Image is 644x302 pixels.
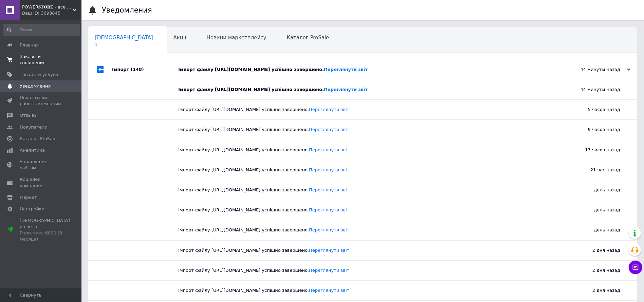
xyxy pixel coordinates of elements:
[324,87,368,92] a: Переглянути звіт
[206,35,266,41] span: Новини маркетплейсу
[287,35,329,41] span: Каталог ProSale
[22,4,73,10] span: POWER𝐒𝐓𝐎𝐑𝐄 - все заказы на дисплеи должны быть согласованы
[178,247,552,253] div: Імпорт файлу [URL][DOMAIN_NAME] успішно завершено.
[20,83,51,89] span: Уведомления
[20,176,63,189] span: Кошелек компании
[178,67,563,73] div: Імпорт файлу [URL][DOMAIN_NAME] успішно завершено.
[552,120,637,139] div: 9 часов назад
[309,227,349,232] a: Переглянути звіт
[178,127,552,133] div: Імпорт файлу [URL][DOMAIN_NAME] успішно завершено.
[20,206,44,212] span: Настройки
[324,67,368,72] a: Переглянути звіт
[552,281,637,300] div: 2 дня назад
[112,59,178,80] div: Імпорт
[309,167,349,172] a: Переглянути звіт
[173,35,186,41] span: Акції
[629,261,642,274] button: Чат с покупателем
[552,220,637,240] div: день назад
[20,194,37,201] span: Маркет
[20,147,45,153] span: Аналитика
[102,6,152,14] h1: Уведомления
[309,127,349,132] a: Переглянути звіт
[20,159,63,171] span: Управление сайтом
[178,167,552,173] div: Імпорт файлу [URL][DOMAIN_NAME] успішно завершено.
[3,24,80,36] input: Поиск
[309,187,349,192] a: Переглянути звіт
[95,42,153,47] span: 1
[178,87,552,93] div: Імпорт файлу [URL][DOMAIN_NAME] успішно завершено.
[20,230,70,242] div: Prom микс 6000 (3 месяца)
[552,100,637,119] div: 5 часов назад
[178,147,552,153] div: Імпорт файлу [URL][DOMAIN_NAME] успішно завершено.
[20,42,39,48] span: Главная
[22,10,81,16] div: Ваш ID: 3693845
[20,136,56,142] span: Каталог ProSale
[552,180,637,200] div: день назад
[552,160,637,180] div: 21 час назад
[563,67,630,73] div: 44 минуты назад
[552,200,637,220] div: день назад
[20,95,63,107] span: Показатели работы компании
[20,218,70,242] span: [DEMOGRAPHIC_DATA] и счета
[178,267,552,273] div: Імпорт файлу [URL][DOMAIN_NAME] успішно завершено.
[178,227,552,233] div: Імпорт файлу [URL][DOMAIN_NAME] успішно завершено.
[95,35,153,41] span: [DEMOGRAPHIC_DATA]
[131,67,144,72] span: (148)
[309,207,349,212] a: Переглянути звіт
[178,287,552,294] div: Імпорт файлу [URL][DOMAIN_NAME] успішно завершено.
[309,107,349,112] a: Переглянути звіт
[309,248,349,253] a: Переглянути звіт
[309,147,349,152] a: Переглянути звіт
[309,268,349,273] a: Переглянути звіт
[178,207,552,213] div: Імпорт файлу [URL][DOMAIN_NAME] успішно завершено.
[178,107,552,113] div: Імпорт файлу [URL][DOMAIN_NAME] успішно завершено.
[20,112,38,118] span: Отзывы
[552,140,637,160] div: 13 часов назад
[178,187,552,193] div: Імпорт файлу [URL][DOMAIN_NAME] успішно завершено.
[20,124,48,130] span: Покупатели
[552,241,637,260] div: 2 дня назад
[20,54,63,66] span: Заказы и сообщения
[552,261,637,280] div: 2 дня назад
[20,72,58,78] span: Товары и услуги
[309,288,349,293] a: Переглянути звіт
[552,80,637,99] div: 44 минуты назад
